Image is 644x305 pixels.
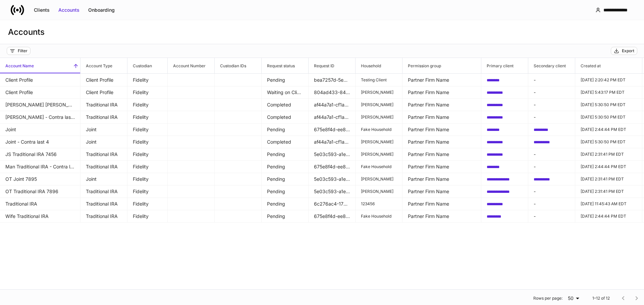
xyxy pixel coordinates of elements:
td: Client Profile [80,74,127,86]
span: Primary client [481,58,528,73]
td: Partner Firm Name [402,160,481,173]
p: - [534,89,570,96]
td: Fidelity [127,74,168,86]
p: 123456 [361,201,397,207]
td: Pending [262,198,309,210]
div: Onboarding [88,7,115,13]
td: af44a7a1-cf1a-4698-9635-e33fff01e5a6 [309,98,356,111]
td: Traditional IRA [80,98,127,111]
td: Fidelity [127,98,168,111]
td: 9d5b259c-ddda-477a-b1e9-7e84afd8c471 [481,86,528,99]
td: d45c8e9b-3677-4f4f-8b14-78ae8968eaf3 [481,123,528,136]
span: Custodian IDs [215,58,261,73]
td: 675e8f4d-ee89-4196-bc21-139bb261c2d5 [309,210,356,223]
button: Filter [7,47,31,55]
td: 0866de46-53d4-42a5-b58e-da071e1bb711 [481,136,528,148]
td: Completed [262,98,309,111]
div: 50 [565,295,582,302]
td: Fidelity [127,173,168,185]
td: Partner Firm Name [402,111,481,124]
h6: Account Type [80,63,112,69]
span: Created at [575,58,642,73]
h6: Primary client [481,63,514,69]
div: Clients [34,7,50,13]
p: [PERSON_NAME] [361,115,397,120]
h6: Custodian IDs [215,63,246,69]
td: fee74d34-a2ae-4200-8fda-5712a1e74ac1 [481,210,528,223]
span: Account Type [80,58,127,73]
td: 2025-09-03T21:30:50.326Z [575,136,642,148]
p: [DATE] 2:31:41 PM EDT [581,152,637,157]
td: f74b70b3-25b3-45d6-b337-b08aa36a552c [528,173,575,185]
td: Partner Firm Name [402,148,481,161]
td: Joint [80,123,127,136]
td: 2025-09-03T21:30:50.325Z [575,98,642,111]
p: - [534,188,570,195]
td: f74b70b3-25b3-45d6-b337-b08aa36a552c [481,148,528,161]
td: Pending [262,123,309,136]
h6: Permission group [402,63,441,69]
td: 5e03c593-a1ee-4bf9-89e9-5832a8d4d0b5 [309,173,356,185]
p: [DATE] 2:20:42 PM EDT [581,77,637,83]
td: Fidelity [127,148,168,161]
td: 804ad433-84fd-40ba-a044-3f1677a35628 [309,86,356,99]
p: - [534,213,570,220]
p: [PERSON_NAME] [361,189,397,194]
td: 675e8f4d-ee89-4196-bc21-139bb261c2d5 [309,123,356,136]
td: 6c276ac4-176b-479d-93e8-ba3a710a967e [309,198,356,210]
p: [DATE] 2:44:44 PM EDT [581,164,637,169]
td: Fidelity [127,136,168,148]
td: Partner Firm Name [402,185,481,198]
span: Household [356,58,402,73]
td: Fidelity [127,185,168,198]
div: Accounts [58,7,79,13]
td: Partner Firm Name [402,123,481,136]
td: bea7257d-5e90-497f-b9a9-b5e7e5456f7d [309,74,356,86]
span: Account Number [168,58,214,73]
p: - [534,114,570,121]
p: [PERSON_NAME] [361,90,397,95]
td: Pending [262,160,309,173]
td: 2025-09-03T18:44:44.280Z [575,123,642,136]
td: Pending [262,173,309,185]
h6: Secondary client [528,63,566,69]
div: Export [622,48,634,54]
td: Joint [80,136,127,148]
p: 1–12 of 12 [592,296,610,301]
td: 675e8f4d-ee89-4196-bc21-139bb261c2d5 [309,160,356,173]
td: Completed [262,111,309,124]
button: Accounts [54,5,84,15]
p: [PERSON_NAME] [361,176,397,182]
span: Custodian [127,58,167,73]
h3: Accounts [8,27,45,37]
td: Partner Firm Name [402,74,481,86]
td: Client Profile [80,86,127,99]
td: Traditional IRA [80,160,127,173]
td: fee74d34-a2ae-4200-8fda-5712a1e74ac1 [528,123,575,136]
p: - [534,77,570,83]
td: 7b08f5a5-ab95-4553-942a-eabd2d9afa87 [481,74,528,86]
p: - [534,163,570,170]
p: [DATE] 5:30:50 PM EDT [581,139,637,145]
td: 2025-09-03T15:45:43.270Z [575,198,642,210]
td: Traditional IRA [80,210,127,223]
td: 2025-09-03T18:31:41.107Z [575,173,642,185]
span: Secondary client [528,58,575,73]
h6: Request ID [309,63,334,69]
td: cb8a6570-e932-44a0-837f-bed3fff64717 [481,198,528,210]
td: Joint [80,173,127,185]
td: d45c8e9b-3677-4f4f-8b14-78ae8968eaf3 [481,160,528,173]
td: Fidelity [127,86,168,99]
td: Traditional IRA [80,198,127,210]
td: Traditional IRA [80,148,127,161]
button: Export [611,47,637,55]
td: Traditional IRA [80,185,127,198]
td: Partner Firm Name [402,210,481,223]
td: Fidelity [127,123,168,136]
td: Pending [262,185,309,198]
p: - [534,201,570,207]
span: Request status [262,58,308,73]
p: - [534,151,570,158]
p: Rows per page: [533,296,562,301]
td: Pending [262,148,309,161]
